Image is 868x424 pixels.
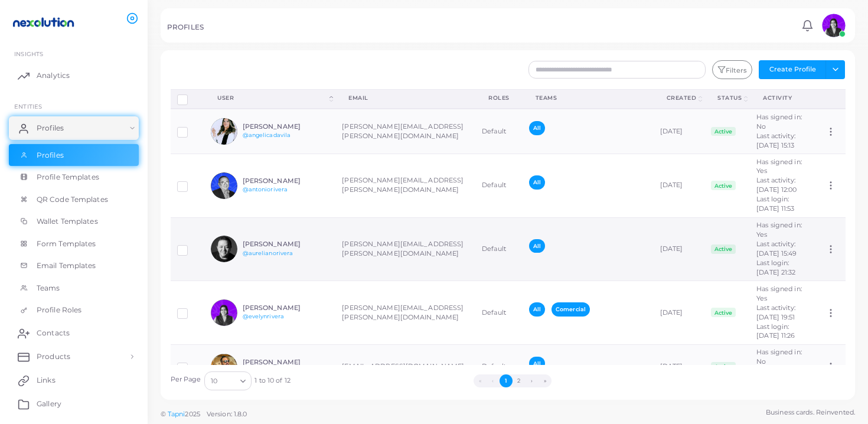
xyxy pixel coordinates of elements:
[37,351,70,362] span: Products
[171,375,201,384] label: Per Page
[211,299,237,326] img: avatar
[37,260,96,271] span: Email Templates
[475,217,523,281] td: Default
[335,154,475,218] td: [PERSON_NAME][EMAIL_ADDRESS][PERSON_NAME][DOMAIN_NAME]
[500,374,513,387] button: Go to page 1
[171,89,205,109] th: Row-selection
[529,302,545,316] span: All
[348,94,462,102] div: Email
[9,255,139,277] a: Email Templates
[204,371,252,390] div: Search for option
[654,154,705,218] td: [DATE]
[717,94,742,102] div: Status
[185,409,200,419] span: 2025
[766,407,855,418] span: Business cards. Reinvented.
[14,50,43,57] span: INSIGHTS
[756,304,795,321] span: Last activity: [DATE] 19:51
[243,240,329,248] h6: [PERSON_NAME]
[513,374,526,387] button: Go to page 2
[335,109,475,154] td: [PERSON_NAME][EMAIL_ADDRESS][PERSON_NAME][DOMAIN_NAME]
[243,123,329,131] h6: [PERSON_NAME]
[9,321,139,345] a: Contacts
[37,123,64,133] span: Profiles
[711,308,736,317] span: Active
[243,250,293,256] a: @aurelianorivera
[211,236,237,262] img: avatar
[335,217,475,281] td: [PERSON_NAME][EMAIL_ADDRESS][PERSON_NAME][DOMAIN_NAME]
[9,277,139,299] a: Teams
[475,154,523,218] td: Default
[243,304,329,312] h6: [PERSON_NAME]
[37,216,98,227] span: Wallet Templates
[475,344,523,389] td: Default
[211,354,237,380] img: avatar
[529,121,545,135] span: All
[536,94,641,102] div: Teams
[211,375,217,387] span: 10
[243,177,329,185] h6: [PERSON_NAME]
[335,281,475,345] td: [PERSON_NAME][EMAIL_ADDRESS][PERSON_NAME][DOMAIN_NAME]
[14,103,42,110] span: ENTITIES
[37,328,70,338] span: Contacts
[9,233,139,255] a: Form Templates
[822,14,846,37] img: avatar
[529,175,545,189] span: All
[711,127,736,136] span: Active
[243,358,329,366] h6: [PERSON_NAME]
[9,299,139,321] a: Profile Roles
[711,362,736,371] span: Active
[526,374,539,387] button: Go to next page
[756,195,794,213] span: Last login: [DATE] 11:53
[711,244,736,254] span: Active
[488,94,510,102] div: Roles
[37,70,70,81] span: Analytics
[818,14,849,37] a: avatar
[11,11,76,33] img: logo
[37,172,99,182] span: Profile Templates
[335,344,475,389] td: [EMAIL_ADDRESS][DOMAIN_NAME]
[9,210,139,233] a: Wallet Templates
[217,94,327,102] div: User
[37,305,81,315] span: Profile Roles
[37,375,56,386] span: Links
[167,23,204,31] h5: PROFILES
[9,144,139,167] a: Profiles
[756,285,802,302] span: Has signed in: Yes
[211,172,237,199] img: avatar
[654,344,705,389] td: [DATE]
[9,116,139,140] a: Profiles
[168,410,185,418] a: Tapni
[819,89,845,109] th: Action
[756,322,795,340] span: Last login: [DATE] 11:26
[475,281,523,345] td: Default
[552,302,590,316] span: Comercial
[37,399,61,409] span: Gallery
[756,221,802,239] span: Has signed in: Yes
[756,132,795,149] span: Last activity: [DATE] 15:13
[475,109,523,154] td: Default
[756,176,797,194] span: Last activity: [DATE] 12:00
[756,240,797,257] span: Last activity: [DATE] 15:49
[161,409,247,419] span: ©
[712,60,752,79] button: Filters
[654,281,705,345] td: [DATE]
[218,374,236,387] input: Search for option
[756,348,802,366] span: Has signed in: No
[539,374,552,387] button: Go to last page
[37,150,64,161] span: Profiles
[9,188,139,211] a: QR Code Templates
[756,259,795,276] span: Last login: [DATE] 21:32
[211,118,237,145] img: avatar
[9,166,139,188] a: Profile Templates
[9,368,139,392] a: Links
[207,410,247,418] span: Version: 1.8.0
[763,94,806,102] div: activity
[529,239,545,253] span: All
[243,186,288,193] a: @antoniorivera
[37,239,96,249] span: Form Templates
[759,60,826,79] button: Create Profile
[654,217,705,281] td: [DATE]
[37,194,108,205] span: QR Code Templates
[654,109,705,154] td: [DATE]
